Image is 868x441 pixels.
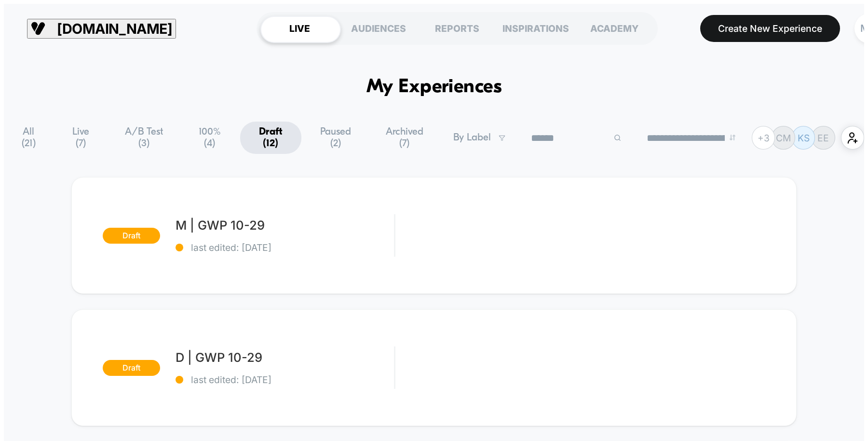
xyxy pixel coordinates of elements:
[176,242,394,253] span: last edited: [DATE]
[453,132,491,144] span: By Label
[339,16,418,41] div: AUDIENCES
[776,132,791,144] p: CM
[817,132,829,144] p: EE
[31,21,45,36] img: Visually logo
[260,16,339,41] div: LIVE
[798,132,810,144] p: KS
[27,19,176,39] button: [DOMAIN_NAME]
[176,218,394,233] span: M | GWP 10-29
[103,360,160,376] span: draft
[730,135,735,140] img: end
[108,122,179,154] span: A/B Test ( 3 )
[181,122,238,154] span: 100% ( 4 )
[370,122,439,154] span: Archived ( 7 )
[575,16,654,41] div: ACADEMY
[4,122,53,154] span: All ( 21 )
[176,350,394,365] span: D | GWP 10-29
[55,122,106,154] span: Live ( 7 )
[304,122,367,154] span: Paused ( 2 )
[418,16,496,41] div: REPORTS
[176,374,394,386] span: last edited: [DATE]
[240,122,301,154] span: Draft ( 12 )
[752,126,775,149] div: + 3
[497,16,575,41] div: INSPIRATIONS
[57,20,172,37] span: [DOMAIN_NAME]
[366,76,502,98] h1: My Experiences
[103,228,160,244] span: draft
[700,15,840,42] button: Create New Experience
